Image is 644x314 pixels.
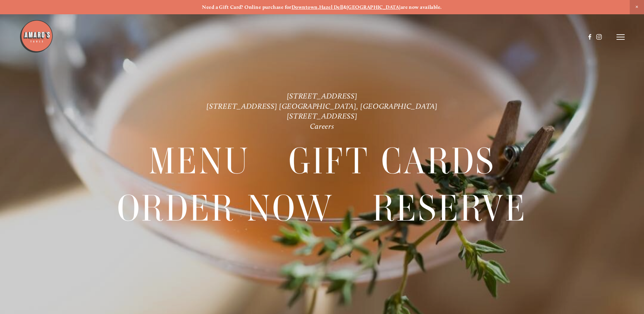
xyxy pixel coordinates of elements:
strong: are now available. [401,4,442,10]
a: Order Now [117,185,334,231]
a: [STREET_ADDRESS] [GEOGRAPHIC_DATA], [GEOGRAPHIC_DATA] [206,102,437,111]
a: [STREET_ADDRESS] [287,91,357,101]
span: Reserve [372,185,527,232]
span: Order Now [117,185,334,232]
span: Menu [149,138,250,185]
a: Gift Cards [289,138,495,184]
strong: & [343,4,347,10]
strong: , [318,4,319,10]
a: Downtown [292,4,318,10]
a: Hazel Dell [319,4,343,10]
a: Menu [149,138,250,184]
a: Careers [310,122,334,131]
a: Reserve [372,185,527,231]
img: Amaro's Table [19,19,53,53]
strong: Need a Gift Card? Online purchase for [202,4,292,10]
a: [GEOGRAPHIC_DATA] [347,4,401,10]
a: [STREET_ADDRESS] [287,111,357,121]
span: Gift Cards [289,138,495,185]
